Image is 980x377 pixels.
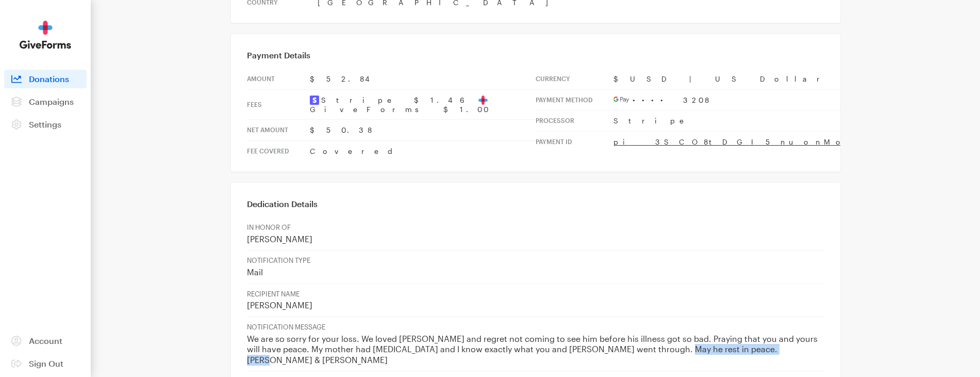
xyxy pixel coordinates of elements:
td: Thank You! [336,83,645,116]
p: NOTIFICATION MESSAGE [247,323,824,332]
th: Processor [536,111,613,132]
a: Campaigns [4,92,87,111]
td: •••• 3208 [613,89,949,111]
p: RECIPIENT NAME [247,290,824,299]
span: Sign Out [29,358,63,368]
a: Sign Out [4,354,87,373]
a: Account [4,332,87,350]
th: Currency [536,69,613,89]
td: Covered [310,140,536,161]
p: We are so sorry for your loss. We loved [PERSON_NAME] and regret not coming to see him before his... [247,334,824,366]
th: Fee Covered [247,140,310,161]
a: Donations [4,70,87,88]
td: Stripe $1.46 GiveForms $1.00 [310,89,536,120]
td: Stripe [613,111,949,132]
th: Fees [247,89,310,120]
th: Amount [247,69,310,89]
h3: Dedication Details [247,199,824,209]
td: $52.84 [310,69,536,89]
img: stripe2-5d9aec7fb46365e6c7974577a8dae7ee9b23322d394d28ba5d52000e5e5e0903.svg [310,96,319,105]
a: Settings [4,115,87,134]
p: [PERSON_NAME] [247,300,824,311]
img: BrightFocus Foundation | Alzheimer's Disease Research [400,17,580,46]
p: [PERSON_NAME] [247,234,824,245]
span: Campaigns [29,97,74,106]
p: Mail [247,267,824,278]
td: $50.38 [310,120,536,141]
p: NOTIFICATION TYPE [247,256,824,265]
a: pi_3SCO8tDGI5nuonMo0ZYGKoje [613,137,949,146]
th: Net Amount [247,120,310,141]
span: Donations [29,74,69,84]
th: Payment Id [536,131,613,152]
h3: Payment Details [247,50,824,60]
td: $USD | US Dollar [613,69,949,89]
span: Account [29,336,62,345]
th: Payment Method [536,89,613,111]
img: favicon-aeed1a25926f1876c519c09abb28a859d2c37b09480cd79f99d23ee3a2171d47.svg [478,96,488,105]
p: IN HONOR OF [247,223,824,232]
span: Settings [29,119,61,129]
img: GiveForms [20,21,71,49]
